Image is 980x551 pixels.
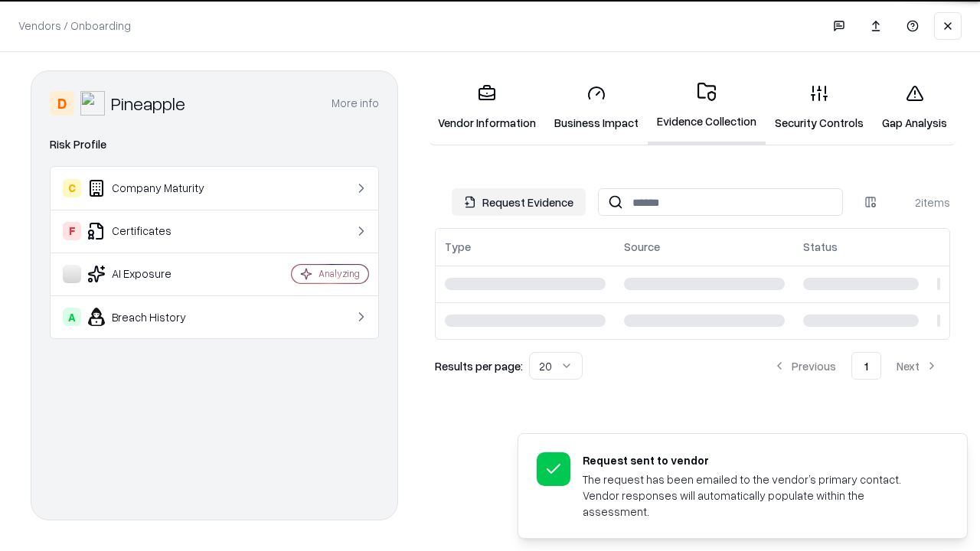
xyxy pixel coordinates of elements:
[63,265,246,283] div: AI Exposure
[63,308,246,326] div: Breach History
[63,308,81,326] div: A
[318,267,360,280] div: Analyzing
[429,72,545,143] a: Vendor Information
[80,91,105,116] img: Pineapple
[50,91,74,116] div: D
[583,452,930,468] div: Request sent to vendor
[624,239,660,255] div: Source
[63,179,81,197] div: C
[583,471,930,520] div: The request has been emailed to the vendor’s primary contact. Vendor responses will automatically...
[332,90,379,117] button: More info
[435,358,523,374] p: Results per page:
[63,179,246,197] div: Company Maturity
[545,72,648,143] a: Business Impact
[50,135,379,154] div: Risk Profile
[851,352,881,380] button: 1
[803,239,838,255] div: Status
[761,352,950,380] nav: pagination
[648,70,766,145] a: Evidence Collection
[63,222,246,240] div: Certificates
[445,239,471,255] div: Type
[18,18,131,34] p: Vendors / Onboarding
[766,72,873,143] a: Security Controls
[873,72,956,143] a: Gap Analysis
[63,222,81,240] div: F
[452,188,586,216] button: Request Evidence
[111,91,185,116] div: Pineapple
[889,194,950,210] div: 2 items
